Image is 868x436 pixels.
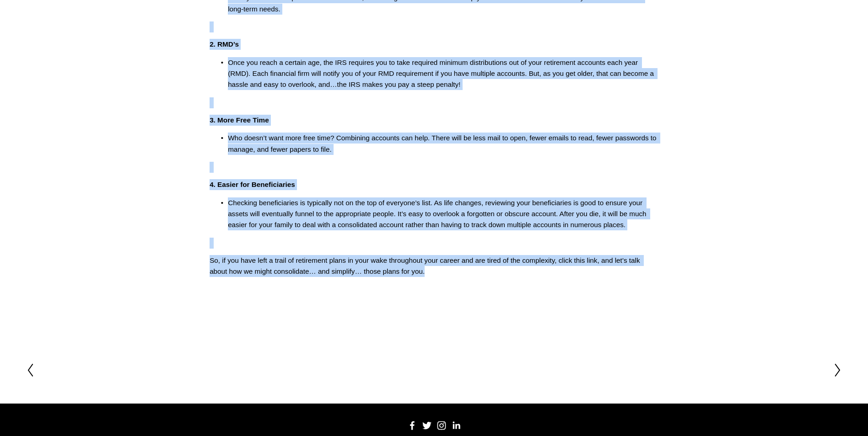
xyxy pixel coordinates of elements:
[210,116,269,124] strong: 3. More Free Time
[437,421,446,430] a: Instagram
[422,421,431,430] a: Twitter
[228,133,658,155] p: Who doesn’t want more free time? Combining accounts can help. There will be less mail to open, fe...
[210,40,239,48] strong: 2. RMD’s
[452,421,461,430] a: LinkedIn
[408,421,417,430] a: Facebook
[210,181,295,188] strong: 4. Easier for Beneficiaries
[210,255,658,277] p: So, if you have left a trail of retirement plans in your wake throughout your career and are tire...
[228,197,658,231] p: Checking beneficiaries is typically not on the top of everyone’s list. As life changes, reviewing...
[228,57,658,90] p: Once you reach a certain age, the IRS requires you to take required minimum distributions out of ...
